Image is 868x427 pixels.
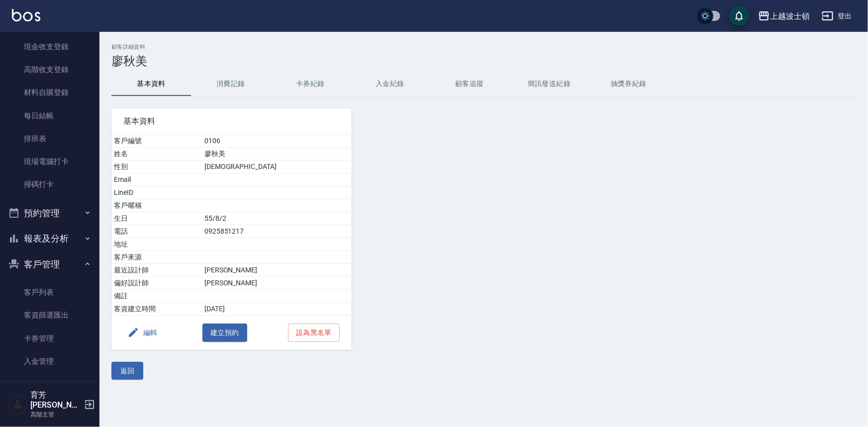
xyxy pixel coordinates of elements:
button: 抽獎券紀錄 [589,72,669,96]
td: 0106 [202,135,352,148]
button: 客戶管理 [4,252,96,277]
td: 最近設計師 [111,264,202,277]
td: 55/8/2 [202,212,352,225]
p: 高階主管 [30,410,81,419]
button: 入金紀錄 [350,72,430,96]
h5: 育芳[PERSON_NAME] [30,390,81,410]
td: 備註 [111,290,202,303]
button: 員工及薪資 [4,377,96,403]
td: [PERSON_NAME] [202,264,352,277]
td: [PERSON_NAME] [202,277,352,290]
a: 客戶列表 [4,281,96,304]
td: [DEMOGRAPHIC_DATA] [202,161,352,173]
div: 上越波士頓 [770,10,810,22]
button: 返回 [111,362,143,380]
td: 姓名 [111,148,202,161]
h3: 廖秋美 [111,54,856,68]
a: 客資篩選匯出 [4,304,96,327]
a: 現場電腦打卡 [4,150,96,173]
td: 電話 [111,225,202,238]
td: 偏好設計師 [111,277,202,290]
button: 建立預約 [202,324,247,342]
td: 性別 [111,161,202,173]
a: 現金收支登錄 [4,35,96,58]
button: 登出 [818,7,856,25]
button: 卡券紀錄 [271,72,350,96]
button: 顧客追蹤 [430,72,509,96]
button: 報表及分析 [4,226,96,252]
td: 0925851217 [202,225,352,238]
a: 卡券管理 [4,327,96,350]
button: 簡訊發送紀錄 [509,72,589,96]
td: LineID [111,186,202,199]
button: 預約管理 [4,200,96,226]
td: 客資建立時間 [111,303,202,316]
button: 消費記錄 [191,72,271,96]
a: 掃碼打卡 [4,173,96,196]
td: Email [111,173,202,186]
td: 客戶編號 [111,135,202,148]
td: 地址 [111,238,202,251]
td: 生日 [111,212,202,225]
button: save [729,6,749,26]
a: 入金管理 [4,350,96,373]
img: Person [8,395,28,415]
span: 基本資料 [123,116,340,126]
button: 編輯 [123,324,162,342]
img: Logo [12,9,40,21]
td: 客戶暱稱 [111,199,202,212]
button: 基本資料 [111,72,191,96]
a: 高階收支登錄 [4,58,96,81]
button: 上越波士頓 [754,6,814,26]
a: 材料自購登錄 [4,81,96,104]
td: 廖秋美 [202,148,352,161]
td: [DATE] [202,303,352,316]
h2: 顧客詳細資料 [111,44,856,50]
a: 排班表 [4,127,96,150]
button: 設為黑名單 [288,324,340,342]
a: 每日結帳 [4,104,96,127]
td: 客戶來源 [111,251,202,264]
